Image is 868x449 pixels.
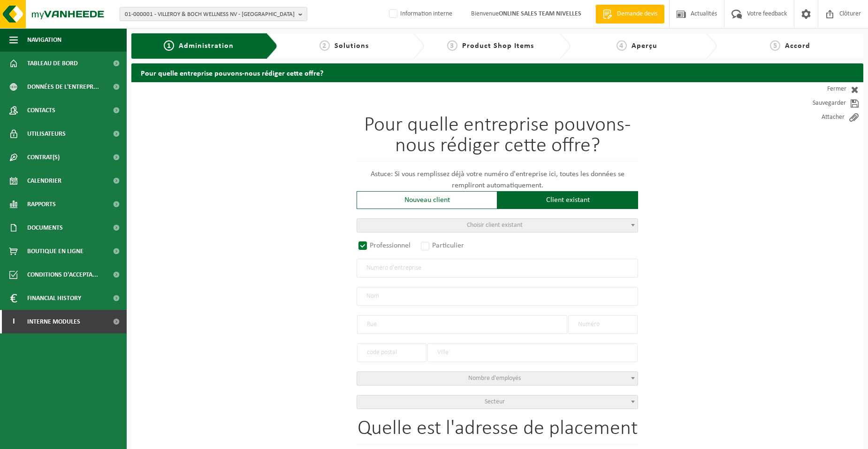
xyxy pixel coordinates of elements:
[27,193,56,216] span: Rapports
[419,239,467,252] label: Particulier
[335,42,369,50] span: Solutions
[617,40,627,51] span: 4
[770,40,780,51] span: 5
[125,8,295,22] span: 01-000001 - VILLEROY & BOCH WELLNESS NV - [GEOGRAPHIC_DATA]
[575,40,698,52] a: 4Aperçu
[357,315,567,334] input: Rue
[785,42,810,50] span: Accord
[779,82,863,96] a: Fermer
[357,191,497,209] div: Nouveau client
[357,239,413,252] label: Professionnel
[120,7,307,21] button: 01-000001 - VILLEROY & BOCH WELLNESS NV - [GEOGRAPHIC_DATA]
[27,263,98,286] span: Conditions d'accepta...
[387,7,452,21] label: Information interne
[179,42,234,50] span: Administration
[164,40,174,51] span: 1
[722,40,859,52] a: 5Accord
[462,42,534,50] span: Product Shop Items
[27,75,99,99] span: Données de l'entrepr...
[615,9,660,19] span: Demande devis
[27,310,80,333] span: Interne modules
[357,259,638,278] input: Numéro d'entreprise
[595,5,664,23] a: Demande devis
[320,40,330,51] span: 2
[27,286,81,310] span: Financial History
[468,375,521,382] span: Nombre d'employés
[138,40,259,52] a: 1Administration
[27,28,61,52] span: Navigation
[427,343,638,362] input: Ville
[9,310,18,333] span: I
[131,63,863,82] h2: Pour quelle entreprise pouvons-nous rédiger cette offre?
[357,287,638,306] input: Nom
[282,40,405,52] a: 2Solutions
[27,216,63,240] span: Documents
[27,146,60,169] span: Contrat(s)
[27,240,84,263] span: Boutique en ligne
[499,10,581,17] strong: ONLINE SALES TEAM NIVELLES
[27,122,66,146] span: Utilisateurs
[497,191,638,209] div: Client existant
[357,169,638,191] p: Astuce: Si vous remplissez déjà votre numéro d'entreprise ici, toutes les données se rempliront a...
[568,315,638,334] input: Numéro
[779,110,863,124] a: Attacher
[27,99,55,122] span: Contacts
[357,418,638,444] h1: Quelle est l'adresse de placement
[485,398,505,405] span: Secteur
[357,343,426,362] input: code postal
[467,222,523,229] span: Choisir client existant
[429,40,552,52] a: 3Product Shop Items
[357,115,638,162] h1: Pour quelle entreprise pouvons-nous rédiger cette offre?
[27,52,78,75] span: Tableau de bord
[27,169,61,193] span: Calendrier
[779,96,863,110] a: Sauvegarder
[632,42,657,50] span: Aperçu
[447,40,457,51] span: 3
